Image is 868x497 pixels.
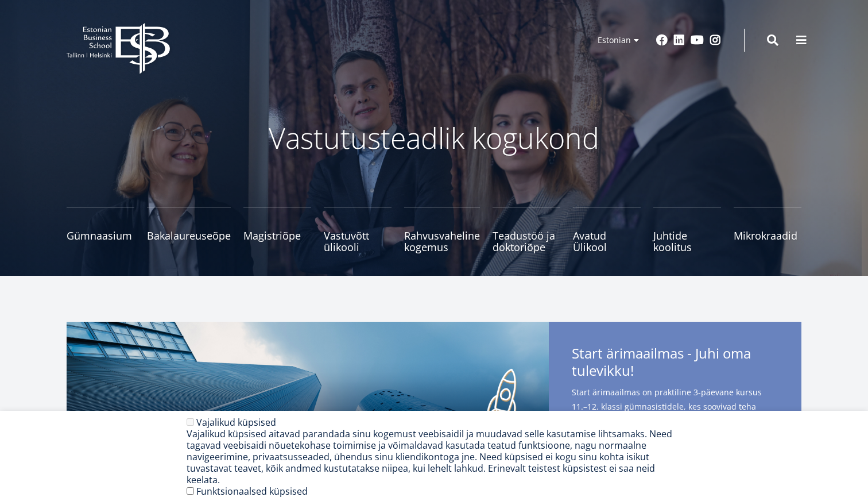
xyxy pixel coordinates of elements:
[691,34,704,46] a: Youtube
[324,230,392,253] span: Vastuvõtt ülikooli
[493,230,560,253] span: Teadustöö ja doktoriõpe
[573,230,641,253] span: Avatud Ülikool
[734,207,801,253] a: Mikrokraadid
[653,230,721,253] span: Juhtide koolitus
[187,428,679,486] div: Vajalikud küpsised aitavad parandada sinu kogemust veebisaidil ja muudavad selle kasutamise lihts...
[656,34,668,46] a: Facebook
[404,230,480,253] span: Rahvusvaheline kogemus
[573,207,641,253] a: Avatud Ülikool
[404,207,480,253] a: Rahvusvaheline kogemus
[710,34,721,46] a: Instagram
[243,230,311,241] span: Magistriõpe
[572,362,634,379] span: tulevikku!
[196,416,276,429] label: Vajalikud küpsised
[243,207,311,253] a: Magistriõpe
[734,230,801,241] span: Mikrokraadid
[67,230,134,241] span: Gümnaasium
[653,207,721,253] a: Juhtide koolitus
[67,207,134,253] a: Gümnaasium
[572,345,778,383] span: Start ärimaailmas - Juhi oma
[147,207,231,253] a: Bakalaureuseõpe
[147,230,231,241] span: Bakalaureuseõpe
[673,34,685,46] a: Linkedin
[324,207,392,253] a: Vastuvõtt ülikooli
[572,385,778,457] span: Start ärimaailmas on praktiline 3-päevane kursus 11.–12. klassi gümnasistidele, kes soovivad teha...
[493,207,560,253] a: Teadustöö ja doktoriõpe
[130,121,738,155] p: Vastutusteadlik kogukond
